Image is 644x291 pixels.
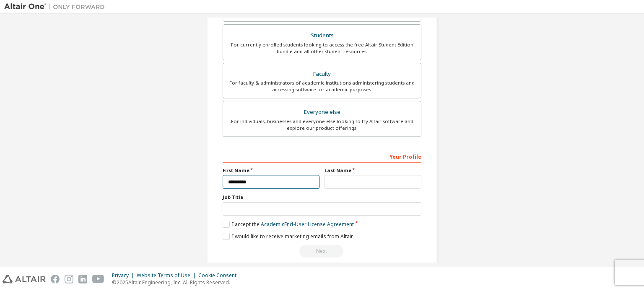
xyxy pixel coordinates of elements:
[4,3,109,11] img: Altair One
[261,221,354,228] a: Academic End-User License Agreement
[223,149,421,163] div: Your Profile
[3,275,46,283] img: altair_logo.svg
[78,275,87,283] img: linkedin.svg
[223,233,353,240] label: I would like to receive marketing emails from Altair
[112,272,137,279] div: Privacy
[228,30,416,41] div: Students
[112,279,241,286] p: © 2025 Altair Engineering, Inc. All Rights Reserved.
[228,41,416,55] div: For currently enrolled students looking to access the free Altair Student Edition bundle and all ...
[65,275,73,283] img: instagram.svg
[228,106,416,118] div: Everyone else
[198,272,241,279] div: Cookie Consent
[137,272,198,279] div: Website Terms of Use
[325,167,421,174] label: Last Name
[223,245,421,258] div: Read and acccept EULA to continue
[51,275,60,283] img: facebook.svg
[223,194,421,201] label: Job Title
[228,80,416,93] div: For faculty & administrators of academic institutions administering students and accessing softwa...
[228,68,416,80] div: Faculty
[223,167,319,174] label: First Name
[92,275,104,283] img: youtube.svg
[223,221,354,228] label: I accept the
[228,118,416,131] div: For individuals, businesses and everyone else looking to try Altair software and explore our prod...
